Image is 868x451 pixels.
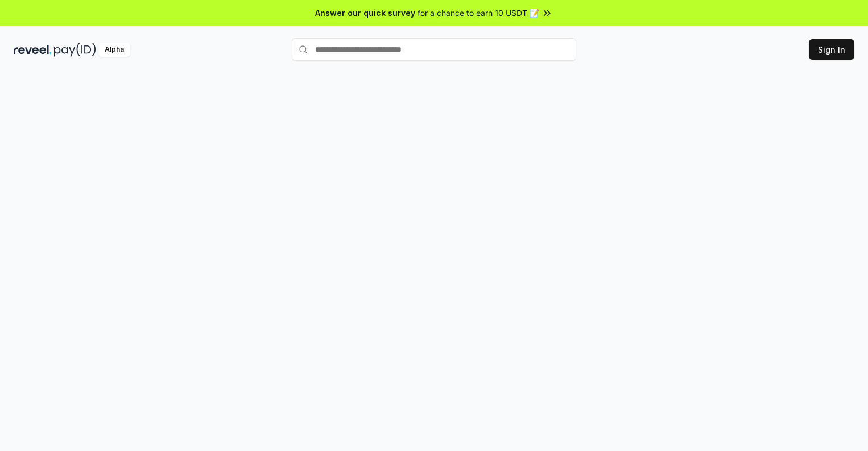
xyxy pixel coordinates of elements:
[54,43,96,57] img: pay_id
[14,43,52,57] img: reveel_dark
[315,7,415,19] span: Answer our quick survey
[98,43,130,57] div: Alpha
[809,39,854,60] button: Sign In
[418,7,539,19] span: for a chance to earn 10 USDT 📝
